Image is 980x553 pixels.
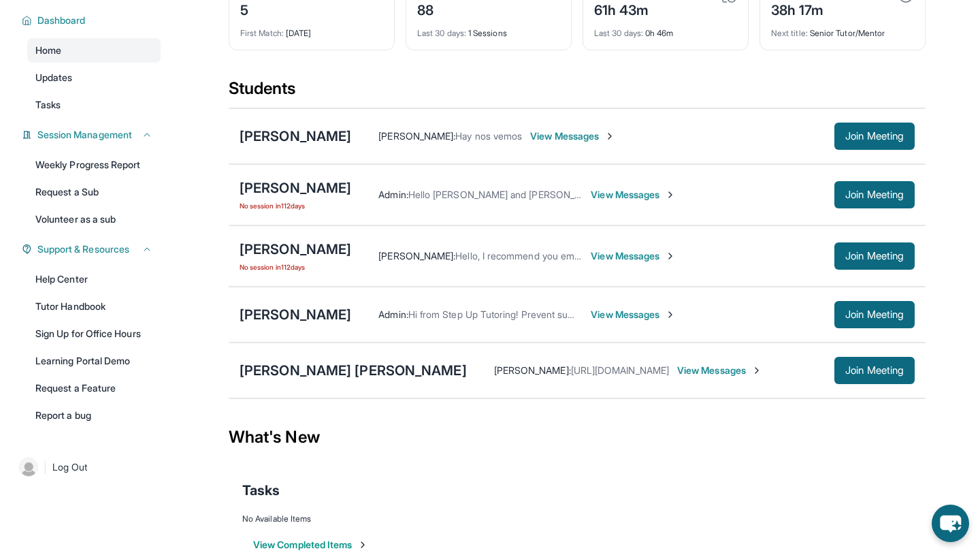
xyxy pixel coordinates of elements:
[845,132,904,140] span: Join Meeting
[771,20,914,39] div: Senior Tutor/Mentor
[665,251,676,262] img: Chevron-Right
[37,14,86,27] span: Dashboard
[32,128,152,142] button: Session Management
[44,459,47,475] span: |
[253,538,368,552] button: View Completed Items
[240,240,351,259] div: [PERSON_NAME]
[35,71,73,84] span: Updates
[834,357,915,384] button: Join Meeting
[494,364,571,376] span: [PERSON_NAME] :
[32,242,152,256] button: Support & Resources
[594,28,643,38] span: Last 30 days :
[27,38,161,63] a: Home
[27,153,161,177] a: Weekly Progress Report
[19,458,38,477] img: user-img
[27,267,161,291] a: Help Center
[240,361,467,380] div: [PERSON_NAME] [PERSON_NAME]
[932,505,969,542] button: chat-button
[845,191,904,199] span: Join Meeting
[665,309,676,320] img: Chevron-Right
[417,20,560,39] div: 1 Sessions
[27,93,161,117] a: Tasks
[665,189,676,200] img: Chevron-Right
[834,123,915,150] button: Join Meeting
[27,321,161,346] a: Sign Up for Office Hours
[845,366,904,375] span: Join Meeting
[229,78,926,108] div: Students
[27,180,161,204] a: Request a Sub
[845,252,904,260] span: Join Meeting
[240,305,351,324] div: [PERSON_NAME]
[591,249,676,263] span: View Messages
[27,294,161,319] a: Tutor Handbook
[240,127,351,146] div: [PERSON_NAME]
[417,28,466,38] span: Last 30 days :
[604,131,615,142] img: Chevron-Right
[27,207,161,232] a: Volunteer as a sub
[240,178,351,197] div: [PERSON_NAME]
[27,403,161,428] a: Report a bug
[751,365,762,376] img: Chevron-Right
[240,200,351,211] span: No session in 112 days
[242,481,280,500] span: Tasks
[845,311,904,319] span: Join Meeting
[35,98,61,112] span: Tasks
[240,262,351,272] span: No session in 112 days
[27,376,161,400] a: Request a Feature
[378,309,408,320] span: Admin :
[35,44,61,57] span: Home
[594,20,737,39] div: 0h 46m
[591,308,676,321] span: View Messages
[378,250,455,262] span: [PERSON_NAME] :
[834,242,915,270] button: Join Meeting
[571,364,669,376] span: [URL][DOMAIN_NAME]
[37,128,132,142] span: Session Management
[240,28,284,38] span: First Match :
[677,364,762,377] span: View Messages
[242,513,912,524] div: No Available Items
[834,181,915,208] button: Join Meeting
[37,242,129,256] span: Support & Resources
[240,20,383,39] div: [DATE]
[27,65,161,90] a: Updates
[834,301,915,328] button: Join Meeting
[771,28,808,38] span: Next title :
[455,130,522,142] span: Hay nos vemos
[27,349,161,373] a: Learning Portal Demo
[14,452,161,482] a: |Log Out
[591,188,676,202] span: View Messages
[52,460,88,474] span: Log Out
[378,189,408,200] span: Admin :
[32,14,152,27] button: Dashboard
[378,130,455,142] span: [PERSON_NAME] :
[530,129,615,143] span: View Messages
[229,407,926,467] div: What's New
